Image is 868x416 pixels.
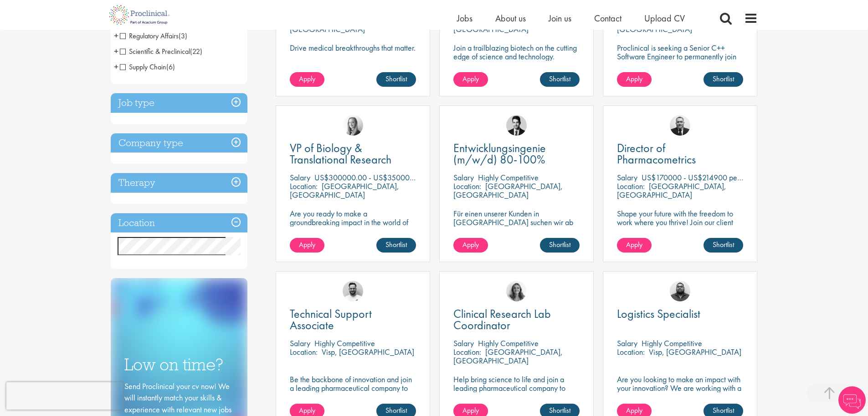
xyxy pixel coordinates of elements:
[453,181,563,200] p: [GEOGRAPHIC_DATA], [GEOGRAPHIC_DATA]
[617,72,652,87] a: Apply
[314,338,375,348] p: Highly Competitive
[453,172,474,183] span: Salary
[704,72,743,87] a: Shortlist
[540,72,580,87] a: Shortlist
[453,209,580,253] p: Für einen unserer Kunden in [GEOGRAPHIC_DATA] suchen wir ab sofort einen Entwicklungsingenieur Ku...
[617,142,743,165] a: Director of Pharmacometrics
[290,140,391,167] span: VP of Biology & Translational Research
[453,306,551,333] span: Clinical Research Lab Coordinator
[617,308,743,320] a: Logistics Specialist
[290,172,310,183] span: Salary
[540,238,580,253] a: Shortlist
[617,238,652,253] a: Apply
[299,240,315,249] span: Apply
[506,281,527,301] img: Jackie Cerchio
[838,386,866,414] img: Chatbot
[462,240,479,249] span: Apply
[290,347,318,357] span: Location:
[299,74,315,84] span: Apply
[111,213,247,233] h3: Location
[124,356,234,374] h3: Low on time?
[343,115,363,136] img: Sofia Amark
[453,140,546,167] span: Entwicklungsingenie (m/w/d) 80-100%
[495,12,526,24] a: About us
[642,338,702,348] p: Highly Competitive
[290,142,416,165] a: VP of Biology & Translational Research
[290,238,324,253] a: Apply
[376,72,416,87] a: Shortlist
[290,181,399,200] p: [GEOGRAPHIC_DATA], [GEOGRAPHIC_DATA]
[290,338,310,348] span: Salary
[617,306,700,321] span: Logistics Specialist
[626,240,642,249] span: Apply
[478,338,539,348] p: Highly Competitive
[617,209,743,244] p: Shape your future with the freedom to work where you thrive! Join our client with this Director p...
[617,181,645,191] span: Location:
[120,31,187,41] span: Regulatory Affairs
[111,93,247,113] h3: Job type
[626,74,642,84] span: Apply
[290,308,416,331] a: Technical Support Associate
[617,43,743,78] p: Proclinical is seeking a Senior C++ Software Engineer to permanently join their dynamic team in [...
[166,62,175,72] span: (6)
[506,115,527,136] img: Thomas Wenig
[114,29,118,42] span: +
[120,47,202,56] span: Scientific & Preclinical
[453,338,474,348] span: Salary
[704,238,743,253] a: Shortlist
[114,60,118,74] span: +
[453,238,488,253] a: Apply
[314,172,460,183] p: US$300000.00 - US$350000.00 per annum
[6,382,123,410] iframe: reCAPTCHA
[642,172,762,183] p: US$170000 - US$214900 per annum
[617,181,726,200] p: [GEOGRAPHIC_DATA], [GEOGRAPHIC_DATA]
[644,12,685,24] a: Upload CV
[462,74,479,84] span: Apply
[120,62,175,72] span: Supply Chain
[290,72,324,87] a: Apply
[453,347,481,357] span: Location:
[453,43,580,61] p: Join a trailblazing biotech on the cutting edge of science and technology.
[290,306,372,333] span: Technical Support Associate
[111,133,247,153] h3: Company type
[290,43,416,52] p: Drive medical breakthroughs that matter.
[322,347,414,357] p: Visp, [GEOGRAPHIC_DATA]
[617,347,645,357] span: Location:
[190,47,202,56] span: (22)
[457,12,473,24] a: Jobs
[478,172,539,183] p: Highly Competitive
[114,44,118,58] span: +
[290,209,416,253] p: Are you ready to make a groundbreaking impact in the world of biotechnology? Join a growing compa...
[111,173,247,193] h3: Therapy
[120,31,179,41] span: Regulatory Affairs
[453,142,580,165] a: Entwicklungsingenie (m/w/d) 80-100%
[299,405,315,415] span: Apply
[594,12,621,24] a: Contact
[649,347,741,357] p: Visp, [GEOGRAPHIC_DATA]
[617,172,637,183] span: Salary
[549,12,571,24] a: Join us
[670,115,690,136] img: Jakub Hanas
[343,281,363,301] img: Emile De Beer
[670,281,690,301] img: Ashley Bennett
[462,405,479,415] span: Apply
[290,181,318,191] span: Location:
[453,347,563,366] p: [GEOGRAPHIC_DATA], [GEOGRAPHIC_DATA]
[617,140,696,167] span: Director of Pharmacometrics
[179,31,187,41] span: (3)
[453,72,488,87] a: Apply
[376,238,416,253] a: Shortlist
